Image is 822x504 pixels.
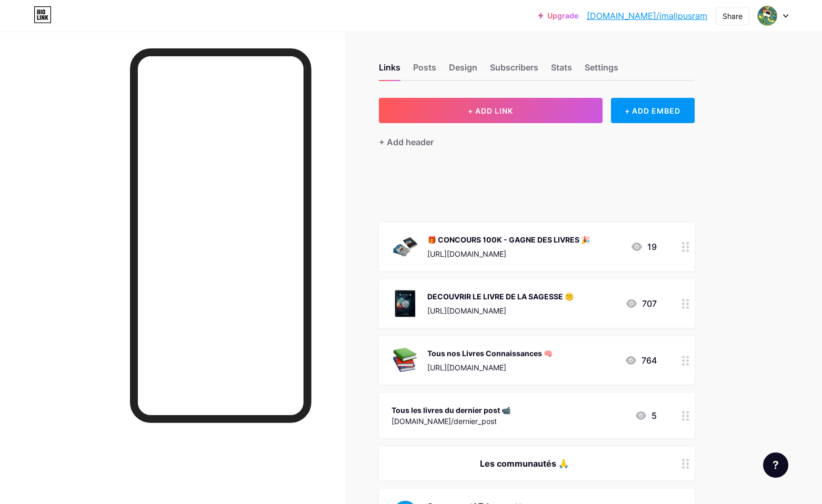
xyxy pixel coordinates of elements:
button: + ADD LINK [379,98,603,123]
div: Design [449,61,477,80]
div: [URL][DOMAIN_NAME] [427,248,590,259]
img: Tous nos Livres Connaissances 🧠 [392,347,419,374]
div: [DOMAIN_NAME]/dernier_post [392,416,510,427]
img: imalipusram [757,6,777,26]
a: [DOMAIN_NAME]/imalipusram [587,9,707,22]
img: 🎁 CONCOURS 100K - GAGNE DES LIVRES 🎉 [392,233,419,260]
span: + ADD LINK [468,106,513,115]
div: Stats [551,61,572,80]
div: + Add header [379,136,434,148]
a: Upgrade [538,12,578,20]
div: 764 [625,354,657,367]
div: 5 [635,409,657,422]
div: Links [379,61,400,80]
div: Subscribers [490,61,538,80]
div: DECOUVRIR LE LIVRE DE LA SAGESSE 🤫 [427,291,574,302]
div: Settings [585,61,618,80]
div: Share [723,11,743,22]
div: 🎁 CONCOURS 100K - GAGNE DES LIVRES 🎉 [427,234,590,245]
div: [URL][DOMAIN_NAME] [427,362,553,373]
div: Tous les livres du dernier post 📹 [392,405,510,416]
div: Posts [413,61,436,80]
div: + ADD EMBED [611,98,695,123]
img: DECOUVRIR LE LIVRE DE LA SAGESSE 🤫 [392,290,419,317]
div: 19 [630,240,657,253]
div: Tous nos Livres Connaissances 🧠 [427,348,553,359]
div: [URL][DOMAIN_NAME] [427,305,574,316]
div: 707 [625,297,657,310]
div: Les communautés 🙏 [392,457,657,470]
